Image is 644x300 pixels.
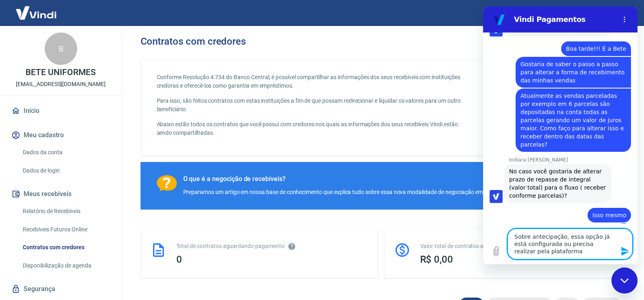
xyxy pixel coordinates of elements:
[10,102,112,120] a: Início
[141,36,246,47] h3: Contratos com credores
[183,175,519,183] div: O que é a negocição de recebíveis?
[10,280,112,298] a: Segurança
[20,144,112,161] a: Dados da conta
[20,203,112,220] a: Relatório de Recebíveis
[157,97,471,114] p: Para isso, são feitos contratos com estas instituições a fim de que possam redirecionar e liquida...
[20,239,112,256] a: Contratos com credores
[20,162,112,179] a: Dados de login
[183,188,519,196] div: Preparamos um artigo em nossa base de conhecimento que explica tudo sobre essa nova modalidade de...
[26,68,95,77] p: BETE UNIFORMES
[176,242,368,250] div: Total de contratos aguardando pagamento
[611,268,637,294] iframe: Botão para abrir a janela de mensagens, conversa em andamento
[10,185,112,203] button: Meus recebíveis
[10,126,112,144] button: Meu cadastro
[157,175,177,192] img: Ícone com um ponto de interrogação.
[483,6,637,264] iframe: Janela de mensagens
[288,242,296,250] svg: Esses contratos não se referem à Vindi, mas sim a outras instituições.
[420,242,612,250] div: Valor total de contratos aguardando pagamento
[20,257,112,274] a: Disponibilização de agenda
[157,73,471,90] p: Conforme Resolução 4.734 do Banco Central, é possível compartilhar as informações dos seus recebí...
[605,6,634,21] button: Sair
[10,0,63,25] img: Vindi
[20,221,112,238] a: Recebíveis Futuros Online
[16,80,106,88] p: [EMAIL_ADDRESS][DOMAIN_NAME]
[45,32,77,65] div: B
[176,254,368,265] div: 0
[420,254,453,265] span: R$ 0,00
[157,120,471,137] p: Abaixo estão todos os contratos que você possui com credores nos quais as informações dos seus re...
